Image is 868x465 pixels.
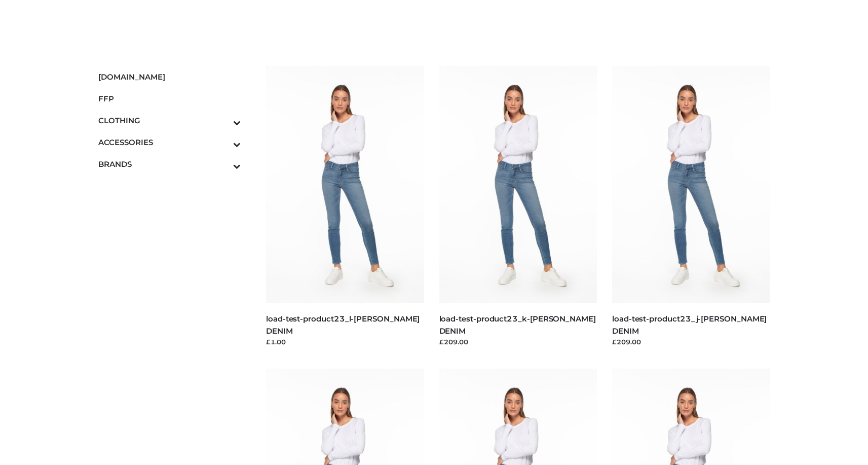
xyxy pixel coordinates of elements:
[98,115,241,126] span: CLOTHING
[439,66,597,303] img: load-test-product23_k-PARKER SMITH DENIM
[612,66,770,303] img: load-test-product23_j-PARKER SMITH DENIM
[612,337,770,347] div: £209.00
[205,110,241,131] button: Toggle Submenu
[98,66,241,88] a: [DOMAIN_NAME]
[98,93,241,104] span: FFP
[266,314,420,335] a: load-test-product23_l-[PERSON_NAME] DENIM
[205,131,241,153] button: Toggle Submenu
[98,136,241,148] span: ACCESSORIES
[439,314,596,335] a: load-test-product23_k-[PERSON_NAME] DENIM
[98,88,241,110] a: FFP
[266,337,424,347] div: £1.00
[612,314,767,335] a: load-test-product23_j-[PERSON_NAME] DENIM
[205,153,241,175] button: Toggle Submenu
[98,153,241,175] a: BRANDSToggle Submenu
[98,158,241,170] span: BRANDS
[98,110,241,131] a: CLOTHINGToggle Submenu
[98,71,241,83] span: [DOMAIN_NAME]
[439,337,597,347] div: £209.00
[266,66,424,303] img: load-test-product23_l-PARKER SMITH DENIM
[98,131,241,153] a: ACCESSORIESToggle Submenu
